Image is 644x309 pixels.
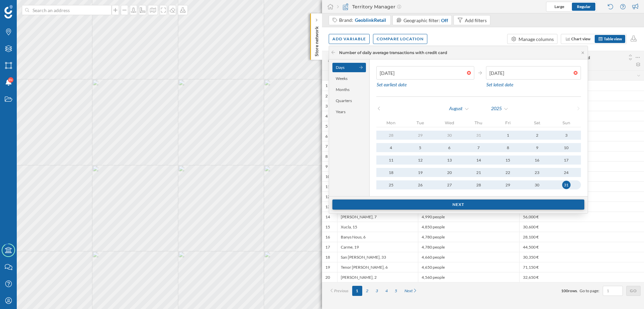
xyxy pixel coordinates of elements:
span: Chart view [571,36,590,41]
div: 19 [325,265,330,270]
div: 2 [325,93,328,99]
div: 30 [523,181,552,189]
div: 6 [325,134,328,139]
div: 10 [325,174,330,179]
button: 10 [552,143,581,152]
span: # [325,58,334,64]
div: 56,000 € [519,212,644,222]
div: 4,660 people [418,252,519,262]
button: 30 [435,131,464,140]
span: GeoblinkRetail [355,17,386,24]
span: Table view [604,36,622,41]
div: Off [441,17,448,24]
div: 4,650 people [418,262,519,272]
span: 9+ [9,77,13,83]
div: 15 [325,224,330,230]
div: 5 [325,124,328,129]
div: 28 [464,181,493,189]
button: 31 [552,180,581,189]
button: 17 [552,156,581,165]
div: Tenor [PERSON_NAME], 6 [337,262,418,272]
button: 19 [406,168,435,177]
p: Fri [493,120,523,125]
div: Carme, 19 [337,242,418,252]
div: Manage columns [519,36,554,43]
input: 1 [605,288,621,294]
button: 28 [376,131,406,140]
div: 18 [325,255,330,260]
button: 27 [435,180,464,189]
button: 2 [523,131,552,140]
div: 71,150 € [519,262,644,272]
div: 4 [376,143,406,152]
button: 21 [464,168,493,177]
p: Wed [435,120,464,125]
img: territory-manager.svg [342,3,349,10]
button: 26 [406,180,435,189]
div: 4,780 people [418,232,519,242]
div: 17 [325,245,330,250]
button: 18 [376,168,406,177]
button: 29 [406,131,435,140]
div: 31 [562,181,571,189]
button: 24 [552,168,581,177]
button: 16 [523,156,552,165]
div: 15 [493,156,523,164]
div: Territory Manager [337,3,401,10]
div: 4,850 people [418,222,519,232]
div: 21 [464,168,493,177]
div: 5 [406,143,435,152]
button: 25 [376,180,406,189]
img: Geoblink Logo [4,5,13,18]
div: 7 [464,143,493,152]
div: 23 [523,168,552,177]
div: 32,650 € [519,272,644,282]
div: 22 [493,168,523,177]
div: 7 [325,144,328,149]
button: 12 [406,156,435,165]
div: Banys Nous, 6 [337,232,418,242]
div: 1 [493,131,523,139]
button: 15 [493,156,523,165]
div: Brand: [339,17,387,24]
div: 30 [435,131,464,139]
div: 4,990 people [418,212,519,222]
div: 11 [376,156,406,164]
div: 30,350 € [519,252,644,262]
div: 13 [435,156,464,164]
div: Years [332,107,366,117]
button: 5 [406,143,435,152]
div: 30,600 € [519,222,644,232]
button: 3 [552,131,581,140]
button: 29 [493,180,523,189]
button: 8 [493,143,523,152]
div: [PERSON_NAME], 7 [337,212,418,222]
button: 11 [376,156,406,165]
div: 29 [493,181,523,189]
button: 9 [523,143,552,152]
button: 4 [376,143,406,152]
div: Months [332,85,366,94]
div: 16 [325,234,330,240]
div: 28 [376,131,406,139]
div: 12 [325,194,330,200]
div: 4,780 people [418,242,519,252]
div: Number of daily average transactions with credit card [339,50,447,56]
button: 28 [464,180,493,189]
div: 17 [552,156,581,164]
div: 3 [552,131,581,139]
div: 9 [325,164,328,169]
p: Sun [552,120,581,125]
div: 18 [376,168,406,177]
div: 26 [406,181,435,189]
div: 20 [435,168,464,177]
button: 14 [464,156,493,165]
span: . [577,288,578,293]
p: Tue [406,120,435,125]
button: 22 [493,168,523,177]
button: 23 [523,168,552,177]
div: 6 [435,143,464,152]
button: 7 [464,143,493,152]
button: 31 [464,131,493,140]
button: 20 [435,168,464,177]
